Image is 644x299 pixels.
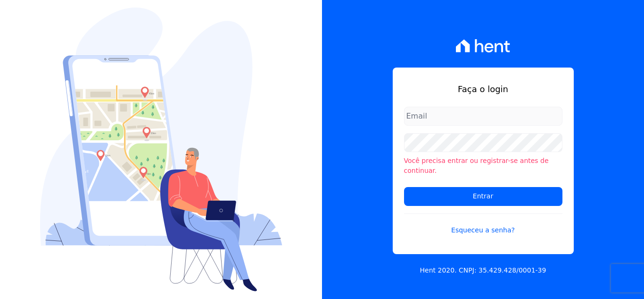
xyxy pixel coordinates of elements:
[40,8,282,291] img: Login
[404,107,562,126] input: Email
[420,265,546,275] p: Hent 2020. CNPJ: 35.429.428/0001-39
[404,83,562,95] h1: Faça o login
[404,214,562,235] a: Esqueceu a senha?
[404,187,562,206] input: Entrar
[404,156,562,176] li: Você precisa entrar ou registrar-se antes de continuar.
